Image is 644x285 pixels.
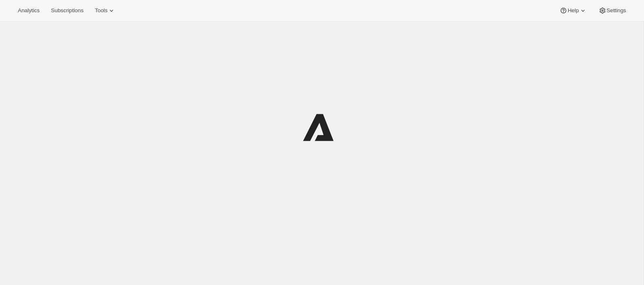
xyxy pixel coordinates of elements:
[51,7,83,14] span: Subscriptions
[568,7,579,14] span: Help
[95,7,107,14] span: Tools
[90,5,120,16] button: Tools
[13,5,44,16] button: Analytics
[18,7,39,14] span: Analytics
[594,5,631,16] button: Settings
[46,5,88,16] button: Subscriptions
[554,5,592,16] button: Help
[607,7,626,14] span: Settings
